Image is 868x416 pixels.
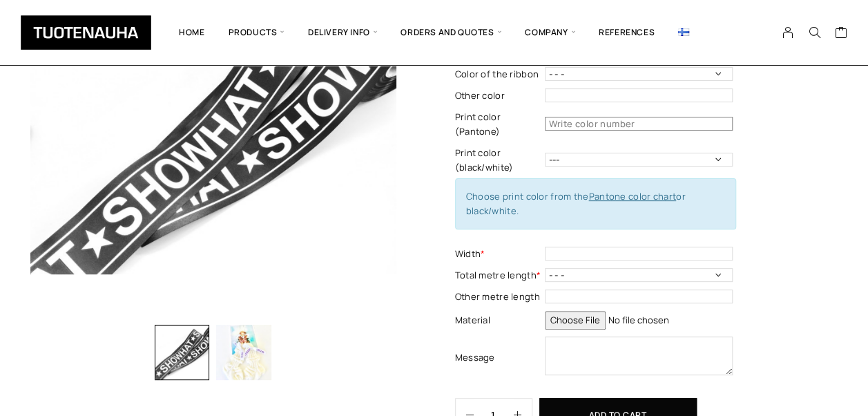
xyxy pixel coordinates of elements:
label: Width [455,247,541,261]
span: Delivery info [296,10,389,55]
label: Message [455,350,541,365]
img: Tuotenauha Oy [21,15,151,50]
a: Home [167,10,216,55]
label: Material [455,313,541,328]
a: References [587,10,666,55]
label: Total metre length [455,268,541,283]
a: Cart [834,26,847,42]
label: Print color (Pantone) [455,110,541,139]
label: Print color (black/white) [455,146,541,175]
img: Satin 2 [216,325,271,380]
span: Company [513,10,587,55]
a: My Account [775,26,802,39]
span: Choose print color from the or black/white. [466,190,686,217]
button: Search [801,26,827,39]
input: Write color number [545,117,733,131]
label: Other metre length [455,290,541,304]
label: Color of the ribbon [455,67,541,82]
span: Products [216,10,296,55]
a: Pantone color chart [588,190,676,202]
span: Orders and quotes [389,10,513,55]
label: Other color [455,88,541,103]
img: Suomi [678,28,689,36]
